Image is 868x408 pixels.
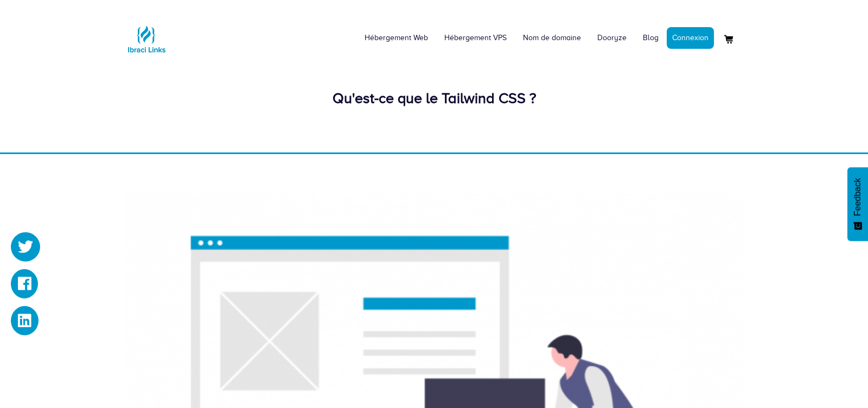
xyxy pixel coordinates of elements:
[635,22,667,54] a: Blog
[515,22,589,54] a: Nom de domaine
[125,88,743,109] div: Qu'est-ce que le Tailwind CSS ?
[125,8,168,61] a: Logo Ibraci Links
[589,22,635,54] a: Dooryze
[667,27,714,49] a: Connexion
[436,22,515,54] a: Hébergement VPS
[847,167,868,241] button: Feedback - Afficher l’enquête
[125,17,168,61] img: Logo Ibraci Links
[356,22,436,54] a: Hébergement Web
[853,178,863,216] span: Feedback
